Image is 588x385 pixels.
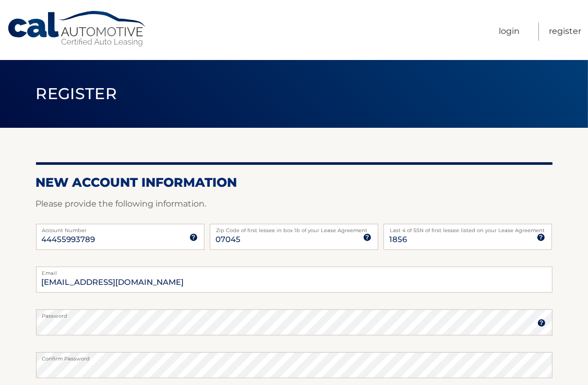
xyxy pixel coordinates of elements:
input: SSN or EIN (last 4 digits only) [383,224,552,250]
input: Email [36,267,553,293]
input: Zip Code [210,224,378,250]
label: Zip Code of first lessee in box 1b of your Lease Agreement [210,224,378,232]
img: tooltip.svg [189,233,198,242]
a: Register [549,22,581,41]
label: Confirm Password [36,352,553,360]
a: Cal Automotive [7,10,148,47]
input: Account Number [36,224,205,250]
span: Register [36,84,117,103]
a: Login [499,22,520,41]
img: tooltip.svg [537,233,545,242]
label: Email [36,267,553,275]
img: tooltip.svg [363,233,371,242]
h2: New Account Information [36,175,553,190]
label: Password [36,309,553,318]
p: Please provide the following information. [36,197,553,211]
label: Account Number [36,224,205,232]
img: tooltip.svg [537,319,546,327]
label: Last 4 of SSN of first lessee listed on your Lease Agreement [383,224,552,232]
